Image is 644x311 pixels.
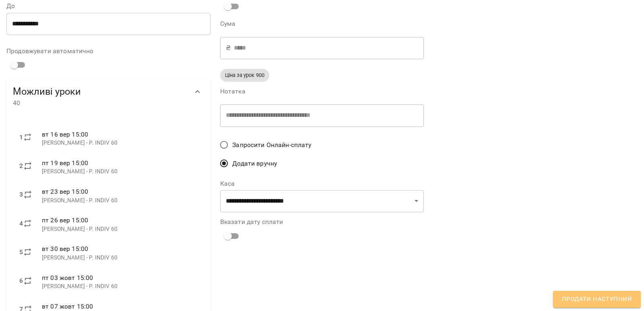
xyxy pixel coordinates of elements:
[220,88,424,95] label: Нотатка
[42,274,93,282] span: пт 03 жовт 15:00
[42,168,198,176] p: [PERSON_NAME] - P. INDIV 60
[42,139,198,147] p: [PERSON_NAME] - P. INDIV 60
[220,219,424,225] label: Вказати дату сплати
[42,188,88,195] span: вт 23 вер 15:00
[19,133,23,142] label: 1
[13,98,188,108] span: 40
[42,245,88,253] span: вт 30 вер 15:00
[42,197,198,205] p: [PERSON_NAME] - P. INDIV 60
[232,159,277,168] span: Додати вручну
[188,82,207,102] button: Show more
[6,48,211,54] label: Продовжувати автоматично
[220,71,269,79] span: Ціна за урок 900
[220,21,424,27] label: Сума
[19,219,23,228] label: 4
[19,161,23,171] label: 2
[19,247,23,257] label: 5
[42,254,198,262] p: [PERSON_NAME] - P. INDIV 60
[42,216,88,224] span: пт 26 вер 15:00
[226,43,231,53] p: ₴
[6,3,211,9] label: До
[42,131,88,138] span: вт 16 вер 15:00
[553,291,641,308] button: Продати наступний
[13,85,188,98] span: Можливі уроки
[42,159,88,167] span: пт 19 вер 15:00
[232,140,311,150] span: Запросити Онлайн-сплату
[220,180,424,187] label: Каса
[19,276,23,286] label: 6
[42,282,198,290] p: [PERSON_NAME] - P. INDIV 60
[19,190,23,199] label: 3
[562,294,632,305] span: Продати наступний
[42,303,93,310] span: вт 07 жовт 15:00
[42,225,198,233] p: [PERSON_NAME] - P. INDIV 60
